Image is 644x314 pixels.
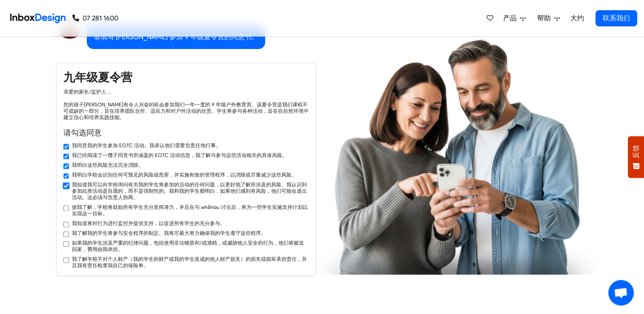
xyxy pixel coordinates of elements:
label: 我知道将对行为进行监控并提供支持，以促进所有学生的充分参与。 [72,220,225,226]
span: 产品 [503,13,520,23]
h4: 九年级夏令营 [63,70,309,85]
label: 我了解我的学生将参与安全程序的制定。我将尽最大努力确保我的学生遵守这些程序。 [72,230,266,236]
label: 我知道我可以向学校询问有关我的学生将参加的活动的任何问题，以更好地了解所涉及的风险。我认识到参加此类活动是自愿的，而不是强制性的。我和我的学生都明白，如果他们感到有风险，他们可能会退出活动。这必... [72,181,309,200]
span: 反馈 [632,145,641,158]
a: 07 281 1600 [72,13,118,23]
h6: 请勾选同意 [63,127,309,138]
a: 帮助 [534,10,563,27]
label: 如果我的学生涉及严重的纪律问题，包括使用非法物质和/或酒精，或威胁他人安全的行为，他们将被送回家，费用由我承担。 [72,240,309,252]
font: 07 281 1600 [83,14,118,22]
button: 反馈 - 显示调查 [628,136,644,178]
label: 我已经阅读了一攬子同意书所涵盖的 EOTC 活动信息，我了解与参与这些活动相关的具体风险。 [72,152,287,158]
label: 我明白这些风险无法完全消除。 [72,162,143,168]
a: 大约 [568,10,586,27]
a: 联系我们 [595,10,637,26]
label: 据我了解，学校将鼓励所有学生充分发挥潜力，并且在与 whānau 讨论后，将为一些学生实施支持计划以实现这一目标。 [72,204,309,217]
img: parents_using_phone.png [312,39,604,274]
div: 亲爱的家长/监护人， 您的孩子[PERSON_NAME]有令人兴奋的机会参加我们一年一度的 9 年级户外教育营。该夏令营是我们课程不可或缺的一部分，旨在培养团队合作、适应力和对户外活动的欣赏。学... [63,88,309,120]
a: 开放式聊天 [608,280,634,305]
label: 我了解学校不对个人财产（我的学生的财产或我的学生造成的他人财产损失）的损失或损坏承担责任，并且我有责任检查我自己的保险单。 [72,256,309,268]
label: 我同意我的学生参加 EOTC 活动。我承认他们需要负责任地行事。 [72,142,221,148]
a: 产品 [500,10,529,27]
span: 帮助 [537,13,554,23]
label: 我明白学校会识别任何可预见的风险或危害，并实施有效的管理程序，以消除或尽量减少这些风险。 [72,171,297,178]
